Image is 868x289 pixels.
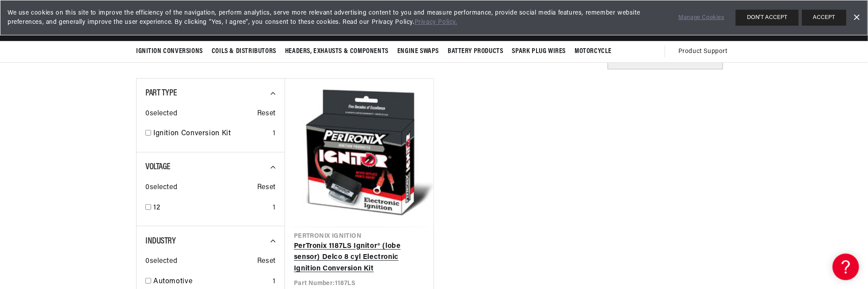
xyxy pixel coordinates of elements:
[508,41,571,62] summary: Spark Plug Wires
[736,10,799,26] button: DON'T ACCEPT
[273,128,276,140] div: 1
[850,11,863,24] a: Dismiss Banner
[273,202,276,214] div: 1
[575,47,612,56] span: Motorcycle
[145,182,177,194] span: 0 selected
[257,256,276,267] span: Reset
[212,47,276,56] span: Coils & Distributors
[678,41,732,62] summary: Product Support
[393,41,443,62] summary: Engine Swaps
[145,108,177,120] span: 0 selected
[136,41,207,62] summary: Ignition Conversions
[397,47,439,56] span: Engine Swaps
[415,19,457,26] a: Privacy Policy.
[281,41,393,62] summary: Headers, Exhausts & Components
[153,128,269,140] a: Ignition Conversion Kit
[678,47,727,57] span: Product Support
[8,8,666,27] span: We use cookies on this site to improve the efficiency of the navigation, perform analytics, serve...
[679,13,724,23] a: Manage Cookies
[570,41,616,62] summary: Motorcycle
[448,47,503,56] span: Battery Products
[153,202,269,214] a: 12
[273,276,276,288] div: 1
[512,47,566,56] span: Spark Plug Wires
[294,241,425,275] a: PerTronix 1187LS Ignitor® (lobe sensor) Delco 8 cyl Electronic Ignition Conversion Kit
[145,237,176,246] span: Industry
[285,47,388,56] span: Headers, Exhausts & Components
[802,10,846,26] button: ACCEPT
[153,276,269,288] a: Automotive
[145,163,171,171] span: Voltage
[207,41,281,62] summary: Coils & Distributors
[145,256,177,267] span: 0 selected
[257,108,276,120] span: Reset
[136,47,203,56] span: Ignition Conversions
[145,89,177,98] span: Part Type
[443,41,508,62] summary: Battery Products
[257,182,276,194] span: Reset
